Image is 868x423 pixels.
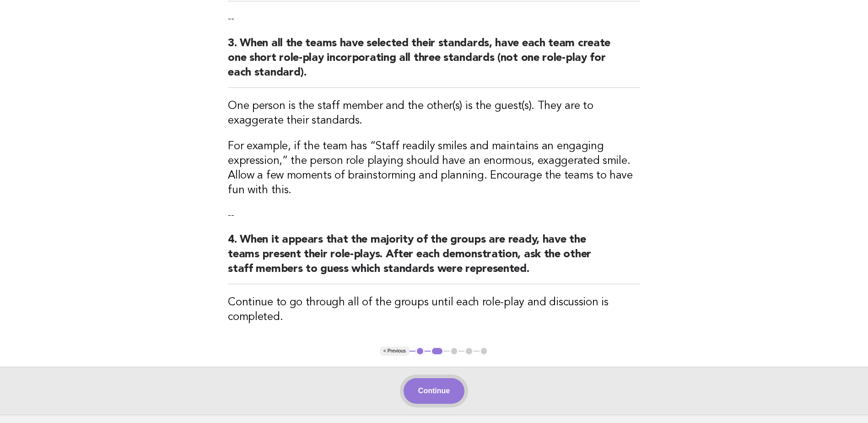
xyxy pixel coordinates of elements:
[228,12,640,25] p: --
[415,347,425,356] button: 1
[431,347,444,356] button: 2
[380,347,410,356] button: < Previous
[228,36,640,88] h2: 3. When all the teams have selected their standards, have each team create one short role-play in...
[228,233,640,284] h2: 4. When it appears that the majority of the groups are ready, have the teams present their role-p...
[404,378,464,404] button: Continue
[228,295,640,325] h3: Continue to go through all of the groups until each role-play and discussion is completed.
[228,99,640,128] h3: One person is the staff member and the other(s) is the guest(s). They are to exaggerate their sta...
[228,139,640,198] h3: For example, if the team has “Staff readily smiles and maintains an engaging expression,” the per...
[228,209,640,222] p: --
